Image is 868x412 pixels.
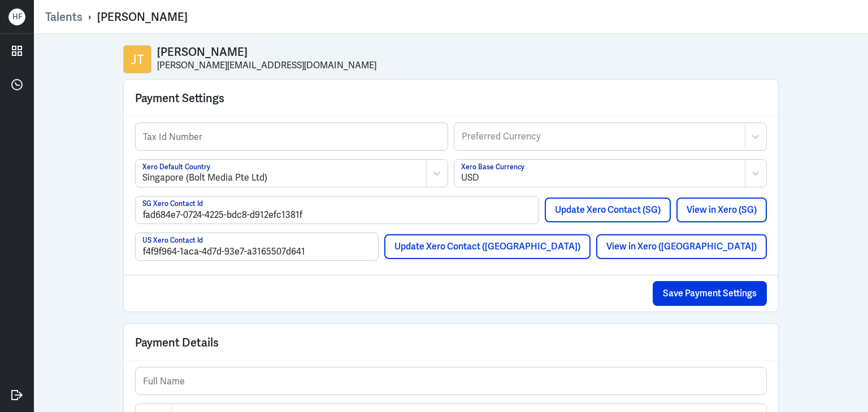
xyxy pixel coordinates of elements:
button: Update Xero Contact (SG) [545,198,671,222]
a: View in Xero ([GEOGRAPHIC_DATA]) [596,234,767,259]
p: › [83,10,97,24]
div: H F [8,8,25,25]
span: Payment Details [135,334,219,351]
div: [PERSON_NAME] [97,10,188,24]
input: SG Xero Contact Id [136,196,539,223]
input: Full Name [136,367,766,395]
a: Talents [45,10,83,24]
a: View in Xero (SG) [676,198,767,222]
img: avatar.jpg [123,45,151,73]
p: [PERSON_NAME] [157,45,376,59]
input: US Xero Contact Id [136,233,378,260]
p: [PERSON_NAME][EMAIL_ADDRESS][DOMAIN_NAME] [157,59,376,72]
button: Save Payment Settings [653,281,767,306]
input: Tax Id Number [136,123,448,150]
button: Update Xero Contact ([GEOGRAPHIC_DATA]) [384,234,591,259]
div: Payment Settings [135,90,224,107]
